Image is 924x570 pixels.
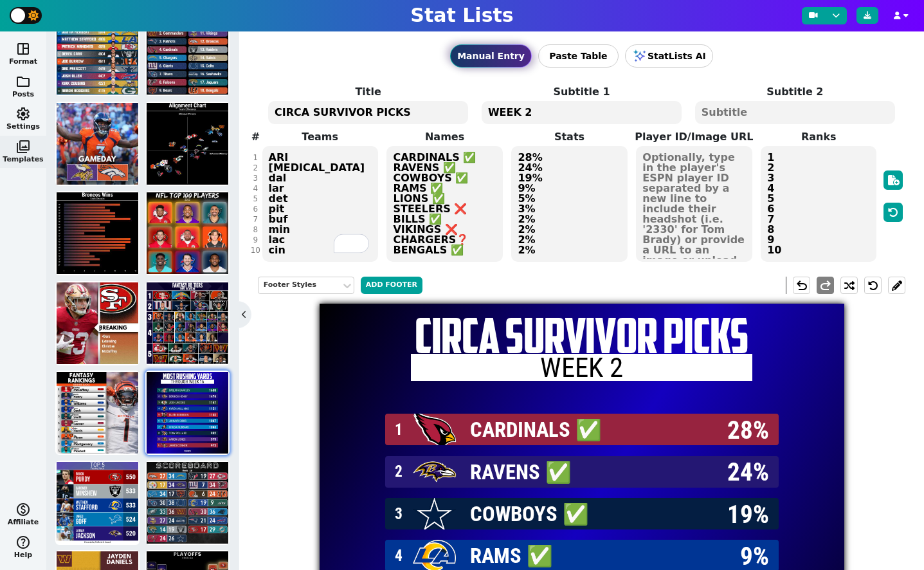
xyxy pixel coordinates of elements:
[688,84,901,100] label: Subtitle 2
[264,280,336,291] div: Footer Styles
[320,311,844,360] h1: CIRCA SURVIVOR PICKS
[392,504,406,526] span: 3
[410,4,513,27] h1: Stat Lists
[482,101,682,124] textarea: WEEK 2
[411,354,752,382] h2: WEEK 2
[268,101,468,124] textarea: CIRCA SURVIVOR PICKS
[57,282,138,364] img: template
[57,13,138,95] img: template
[450,44,532,68] button: Manual Entry
[251,173,260,183] div: 3
[470,503,727,526] span: COWBOYS ✅
[251,235,260,245] div: 9
[147,192,228,274] img: template
[15,106,31,122] span: settings
[727,454,769,492] span: 24%
[511,146,627,262] textarea: 28% 24% 19% 9% 5% 3% 2% 2% 2% 2%
[262,146,378,262] textarea: To enrich screen reader interactions, please activate Accessibility in Grammarly extension settings
[392,461,406,483] span: 2
[57,372,138,454] img: template
[251,194,260,204] div: 5
[15,502,31,517] span: monetization_on
[251,152,260,163] div: 1
[794,278,810,293] span: undo
[251,214,260,225] div: 7
[57,462,138,544] img: template
[15,41,31,57] span: space_dashboard
[251,204,260,214] div: 6
[793,277,810,294] button: undo
[15,139,31,154] span: photo_library
[251,183,260,194] div: 4
[251,245,260,255] div: 10
[818,278,833,293] span: redo
[475,84,689,100] label: Subtitle 1
[817,277,834,294] button: redo
[392,546,406,567] span: 4
[470,545,727,568] span: RAMS ✅
[507,129,632,145] label: Stats
[383,129,507,145] label: Names
[15,535,31,550] span: help
[15,74,31,89] span: folder
[727,496,769,534] span: 19%
[57,103,138,185] img: template
[258,129,383,145] label: Teams
[631,129,756,145] label: Player ID/Image URL
[262,84,475,100] label: Title
[147,372,228,454] img: template
[625,44,713,68] button: StatLists AI
[538,44,619,68] button: Paste Table
[727,412,769,450] span: 28%
[470,461,727,484] span: RAVENS ✅
[147,13,228,95] img: template
[392,419,406,441] span: 1
[361,277,422,294] button: Add Footer
[756,129,881,145] label: Ranks
[761,146,876,262] textarea: 1 2 3 4 5 6 7 8 9 10
[251,225,260,235] div: 8
[251,163,260,173] div: 2
[147,462,228,544] img: template
[147,282,228,364] img: template
[470,419,727,442] span: CARDINALS ✅
[386,146,502,262] textarea: CARDINALS ✅ RAVENS ✅ COWBOYS ✅ RAMS ✅ LIONS ✅ STEELERS ❌ BILLS ✅ VIKINGS ❌ CHARGERS❓ BENGALS ✅
[147,103,228,185] img: template
[251,129,260,145] label: #
[57,192,138,274] img: template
